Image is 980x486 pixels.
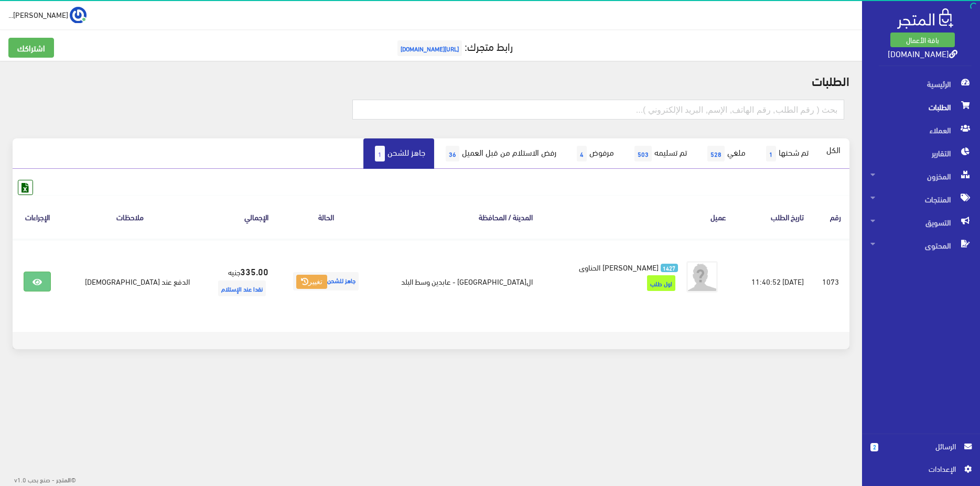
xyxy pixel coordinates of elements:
td: [DATE] 11:40:52 [735,239,812,323]
iframe: Drift Widget Chat Controller [13,414,52,454]
strong: 335.00 [240,264,268,278]
h2: الطلبات [13,73,849,87]
span: [PERSON_NAME]... [8,8,68,21]
a: باقة الأعمال [890,33,955,47]
span: نقدا عند الإستلام [218,280,266,296]
a: ملغي528 [696,138,755,169]
a: 2 الرسائل [870,440,972,463]
a: الطلبات [862,95,980,118]
th: ملاحظات [62,195,198,239]
a: المخزون [862,165,980,188]
span: 2 [870,443,878,451]
span: التقارير [870,142,972,165]
span: 36 [446,146,459,161]
a: تم تسليمه503 [623,138,696,169]
a: رفض الاستلام من قبل العميل36 [434,138,565,169]
a: اشتراكك [8,38,54,58]
a: الرئيسية [862,72,980,95]
img: . [897,8,953,29]
input: بحث ( رقم الطلب, رقم الهاتف, الإسم, البريد اﻹلكتروني )... [352,100,845,120]
div: © [4,472,76,486]
th: رقم [812,195,850,239]
strong: المتجر [56,474,71,484]
a: العملاء [862,118,980,142]
span: المخزون [870,165,972,188]
a: تم شحنها1 [755,138,817,169]
th: عميل [541,195,734,239]
span: 4 [577,146,587,161]
a: الكل [817,138,849,160]
span: - صنع بحب v1.0 [14,473,55,485]
a: اﻹعدادات [870,463,972,480]
a: المنتجات [862,188,980,211]
td: 1073 [812,239,850,323]
a: جاهز للشحن1 [363,138,434,169]
span: المنتجات [870,188,972,211]
a: 1427 [PERSON_NAME] الحناوى [558,261,677,273]
img: avatar.png [686,261,718,293]
span: الطلبات [870,95,972,118]
span: 1 [375,146,385,161]
span: 503 [634,146,652,161]
a: ... [PERSON_NAME]... [8,6,87,23]
span: 1427 [661,264,678,273]
span: المحتوى [870,234,972,257]
button: تغيير [296,275,327,289]
td: الدفع عند [DEMOGRAPHIC_DATA] [62,239,198,323]
span: الرسائل [887,440,956,452]
td: جنيه [198,239,277,323]
td: ال[GEOGRAPHIC_DATA] - عابدين وسط البلد [375,239,541,323]
a: المحتوى [862,234,980,257]
a: [DOMAIN_NAME] [888,46,957,61]
a: التقارير [862,142,980,165]
th: الحالة [277,195,375,239]
span: [URL][DOMAIN_NAME] [397,40,462,56]
a: مرفوض4 [565,138,623,169]
span: اول طلب [647,275,675,291]
span: 528 [707,146,725,161]
img: ... [70,7,87,24]
th: المدينة / المحافظة [375,195,541,239]
span: 1 [766,146,776,161]
span: التسويق [870,211,972,234]
span: الرئيسية [870,72,972,95]
span: العملاء [870,118,972,142]
th: تاريخ الطلب [735,195,812,239]
th: الإجراءات [13,195,62,239]
span: اﻹعدادات [879,463,955,474]
th: اﻹجمالي [198,195,277,239]
span: [PERSON_NAME] الحناوى [579,260,659,274]
a: رابط متجرك:[URL][DOMAIN_NAME] [395,36,513,56]
span: جاهز للشحن [293,272,359,290]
